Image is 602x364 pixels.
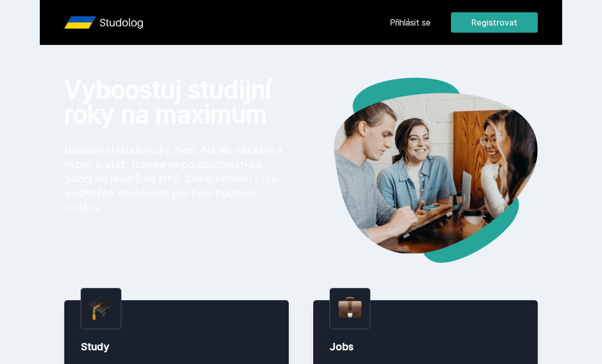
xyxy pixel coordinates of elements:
[390,16,431,29] a: Přihlásit se
[451,12,538,33] button: Registrovat
[330,339,521,354] div: Jobs
[89,297,113,321] img: graduation-cap.png
[301,78,538,263] img: hero.png
[338,295,362,321] img: briefcase.png
[64,78,285,127] h1: Vyboostuj studijní roky na maximum
[81,339,272,354] div: Study
[64,143,285,214] p: Usnadni si studentský život. Na nic nečekej a vyber si stáž, trainee nebo absolvestkou pozici od ...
